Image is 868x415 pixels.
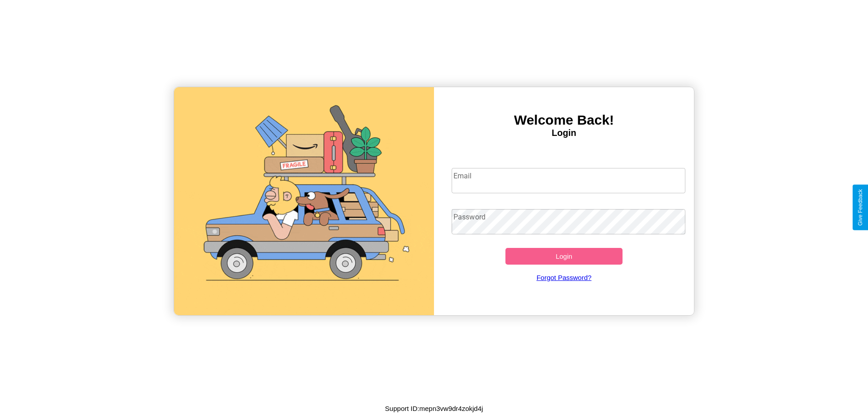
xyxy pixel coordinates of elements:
[505,248,623,265] button: Login
[434,112,694,128] h3: Welcome Back!
[857,189,863,226] div: Give Feedback
[447,265,681,290] a: Forgot Password?
[434,128,694,138] h4: Login
[174,87,434,315] img: gif
[385,402,483,415] p: Support ID: mepn3vw9dr4zokjd4j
